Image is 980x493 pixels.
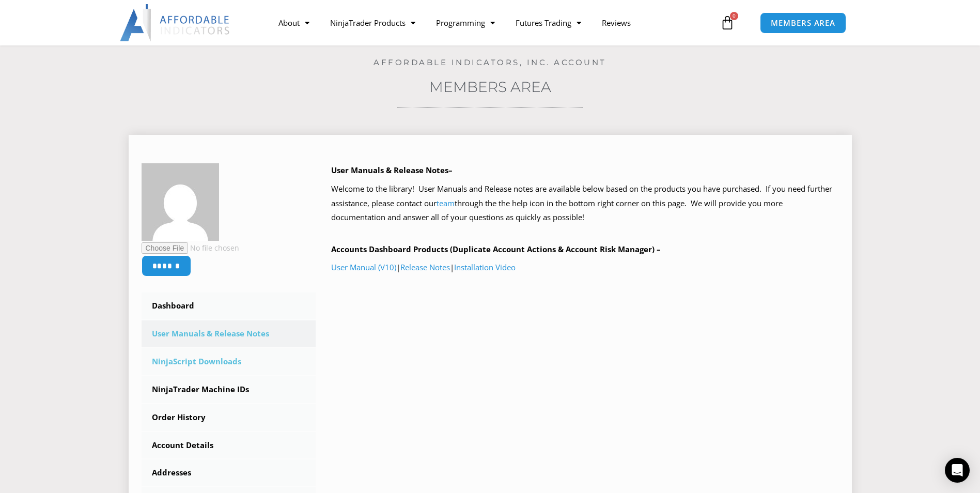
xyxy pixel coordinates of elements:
[730,12,738,20] span: 0
[142,459,316,486] a: Addresses
[142,320,316,347] a: User Manuals & Release Notes
[429,78,551,96] a: Members Area
[331,182,839,225] p: Welcome to the library! User Manuals and Release notes are available below based on the products ...
[320,11,426,35] a: NinjaTrader Products
[268,11,718,35] nav: Menu
[437,198,455,208] a: team
[142,432,316,459] a: Account Details
[454,262,516,272] a: Installation Video
[505,11,592,35] a: Futures Trading
[400,262,450,272] a: Release Notes
[592,11,641,35] a: Reviews
[142,376,316,403] a: NinjaTrader Machine IDs
[760,12,846,34] a: MEMBERS AREA
[426,11,505,35] a: Programming
[331,262,396,272] a: User Manual (V10)
[771,19,835,27] span: MEMBERS AREA
[120,4,231,41] img: LogoAI | Affordable Indicators – NinjaTrader
[268,11,320,35] a: About
[142,348,316,375] a: NinjaScript Downloads
[374,57,606,67] a: Affordable Indicators, Inc. Account
[142,163,219,241] img: 0938b4965ba848b64f11b401cfb2b57331421aa38f95ff92d17c03ae5047fd2b
[945,458,970,483] div: Open Intercom Messenger
[142,404,316,431] a: Order History
[331,260,839,275] p: | |
[331,244,661,254] b: Accounts Dashboard Products (Duplicate Account Actions & Account Risk Manager) –
[705,8,750,38] a: 0
[331,165,453,175] b: User Manuals & Release Notes–
[142,292,316,319] a: Dashboard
